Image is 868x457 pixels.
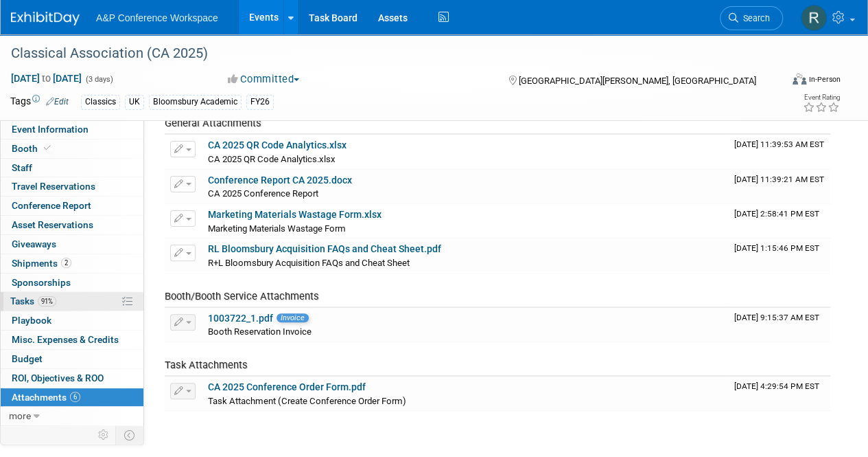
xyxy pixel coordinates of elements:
i: Booth reservation complete [44,144,51,152]
a: Budget [1,350,143,368]
span: Upload Timestamp [734,209,819,219]
span: Sponsorships [12,277,71,288]
a: Conference Report [1,197,143,215]
span: ROI, Objectives & ROO [12,372,104,383]
span: Staff [12,162,32,173]
span: 2 [61,258,71,268]
td: Personalize Event Tab Strip [92,426,116,444]
a: Booth [1,140,143,158]
span: [DATE] [DATE] [10,72,82,85]
div: Classics [81,95,120,109]
span: Upload Timestamp [734,313,819,322]
a: Travel Reservations [1,177,143,196]
a: CA 2025 Conference Order Form.pdf [208,381,366,392]
a: Shipments2 [1,254,143,273]
span: Search [738,13,770,23]
span: Tasks [10,296,56,306]
div: Event Rating [803,94,840,101]
a: Playbook [1,311,143,330]
a: Attachments6 [1,388,143,407]
span: General Attachments [165,117,261,129]
span: to [40,73,53,84]
a: Misc. Expenses & Credits [1,331,143,349]
td: Upload Timestamp [729,135,830,169]
td: Upload Timestamp [729,377,830,411]
a: Sponsorships [1,274,143,292]
a: Staff [1,159,143,177]
div: FY26 [246,95,274,109]
span: Booth [12,143,54,154]
a: Event Information [1,120,143,139]
span: Booth Reservation Invoice [208,326,312,337]
a: Giveaways [1,235,143,254]
a: more [1,407,143,425]
span: [GEOGRAPHIC_DATA][PERSON_NAME], [GEOGRAPHIC_DATA] [518,76,755,86]
td: Upload Timestamp [729,170,830,204]
span: Marketing Materials Wastage Form [208,223,346,234]
td: Upload Timestamp [729,204,830,238]
span: CA 2025 QR Code Analytics.xlsx [208,154,336,164]
a: 1003722_1.pdf [208,313,273,324]
span: Giveaways [12,238,56,249]
span: Invoice [277,313,309,322]
td: Toggle Event Tabs [116,426,144,444]
span: Upload Timestamp [734,381,819,391]
span: R+L Bloomsbury Acquisition FAQs and Cheat Sheet [208,258,410,268]
div: Event Format [719,71,841,92]
a: Edit [46,97,69,107]
span: Shipments [12,258,71,269]
span: 91% [38,296,56,306]
span: Conference Report [12,200,91,211]
img: Format-Inperson.png [793,74,806,85]
span: Travel Reservations [12,181,95,192]
img: Rhianna Blackburn [801,5,827,31]
span: A&P Conference Workspace [96,12,218,23]
span: Task Attachment (Create Conference Order Form) [208,396,406,406]
a: Conference Report CA 2025.docx [208,175,352,186]
a: Asset Reservations [1,216,143,234]
span: Attachments [12,392,80,403]
span: Upload Timestamp [734,243,819,253]
a: Tasks91% [1,292,143,311]
div: In-Person [808,74,841,85]
span: CA 2025 Conference Report [208,188,318,199]
span: Upload Timestamp [734,140,824,149]
div: Bloomsbury Academic [149,95,242,109]
span: 6 [70,392,80,402]
img: ExhibitDay [11,12,80,25]
span: Playbook [12,315,51,326]
span: Upload Timestamp [734,175,824,184]
td: Tags [10,94,69,110]
span: Budget [12,353,43,364]
button: Committed [223,72,305,87]
span: Event Information [12,124,89,135]
div: UK [125,95,144,109]
a: ROI, Objectives & ROO [1,369,143,388]
td: Upload Timestamp [729,238,830,273]
a: Marketing Materials Wastage Form.xlsx [208,209,382,220]
span: Misc. Expenses & Credits [12,334,119,345]
span: more [9,410,31,421]
span: (3 days) [84,75,113,84]
span: Task Attachments [165,359,248,371]
div: Classical Association (CA 2025) [6,41,770,66]
a: RL Bloomsbury Acquisition FAQs and Cheat Sheet.pdf [208,243,441,254]
span: Booth/Booth Service Attachments [165,290,319,302]
td: Upload Timestamp [729,308,830,342]
a: CA 2025 QR Code Analytics.xlsx [208,140,347,151]
a: Search [720,6,783,30]
span: Asset Reservations [12,219,93,230]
